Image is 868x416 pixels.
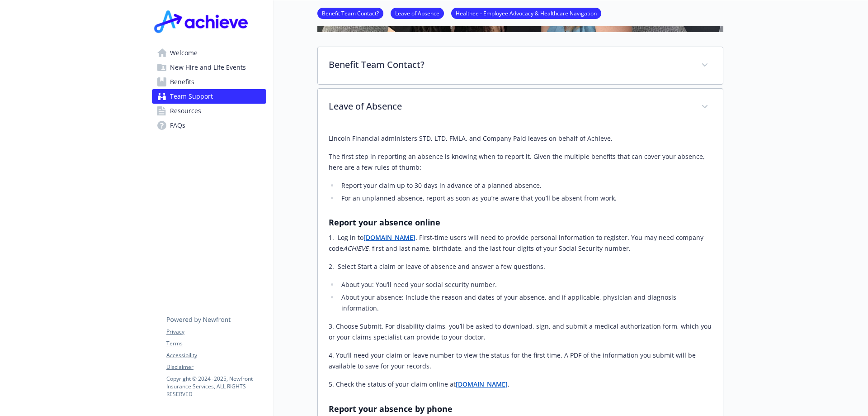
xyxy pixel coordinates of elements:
[318,89,723,126] div: Leave of Absence
[152,104,266,118] a: Resources
[152,75,266,89] a: Benefits
[329,217,440,228] strong: Report your absence online
[339,193,712,204] li: For an unplanned absence, report as soon as you’re aware that you’ll be absent from work.
[329,321,712,343] p: 3. Choose Submit. For disability claims, you’ll be asked to download, sign, and submit a medical ...
[166,339,266,348] a: Terms
[166,328,266,336] a: Privacy
[339,292,712,314] li: About your absence: Include the reason and dates of your absence, and if applicable, physician an...
[317,9,383,17] a: Benefit Team Contact?
[170,118,185,133] span: FAQs
[451,9,601,17] a: Healthee - Employee Advocacy & Healthcare Navigation
[152,89,266,104] a: Team Support
[170,89,213,104] span: Team Support
[343,244,368,253] em: ACHIEVE
[318,47,723,84] div: Benefit Team Contact?
[329,100,690,113] p: Leave of Absence
[339,180,712,191] li: Report your claim up to 30 days in advance of a planned absence.
[339,279,712,290] li: About you: You’ll need your social security number.
[170,60,246,75] span: New Hire and Life Events
[152,60,266,75] a: New Hire and Life Events
[329,232,712,254] p: 1. Log in to . First-time users will need to provide personal information to register. You may ne...
[329,350,712,372] p: 4. You’ll need your claim or leave number to view the status for the first time. A PDF of the inf...
[152,46,266,60] a: Welcome
[363,233,415,242] a: [DOMAIN_NAME]
[329,403,453,414] strong: Report your absence by phone
[166,375,266,398] p: Copyright © 2024 - 2025 , Newfront Insurance Services, ALL RIGHTS RESERVED
[170,104,201,118] span: Resources
[329,261,712,272] p: 2. Select Start a claim or leave of absence and answer a few questions.
[152,118,266,133] a: FAQs
[170,75,194,89] span: Benefits
[456,380,508,388] a: [DOMAIN_NAME]
[166,363,266,371] a: Disclaimer
[391,9,444,17] a: Leave of Absence
[329,151,712,173] p: The first step in reporting an absence is knowing when to report it. Given the multiple benefits ...
[329,379,712,390] p: 5. Check the status of your claim online at .
[329,58,690,72] p: Benefit Team Contact?
[170,46,198,60] span: Welcome
[166,351,266,359] a: Accessibility
[329,133,712,144] p: Lincoln Financial administers STD, LTD, FMLA, and Company Paid leaves on behalf of Achieve.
